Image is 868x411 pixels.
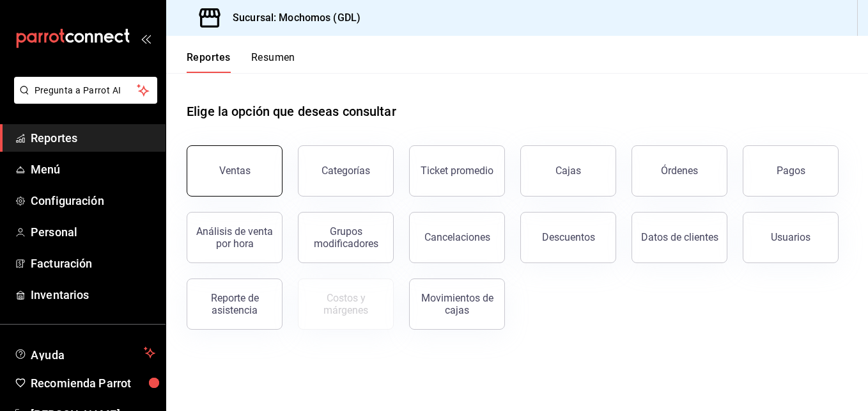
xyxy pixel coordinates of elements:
button: Usuarios [743,212,839,263]
div: Cajas [555,165,581,177]
span: Reportes [31,129,155,147]
button: Ticket promedio [409,145,505,197]
h1: Elige la opción que deseas consultar [187,102,396,121]
button: Análisis de venta por hora [187,212,283,263]
button: Reporte de asistencia [187,278,283,330]
button: Categorías [298,145,394,197]
div: Movimientos de cajas [417,292,497,316]
div: Órdenes [661,165,698,177]
div: Ticket promedio [421,165,493,177]
span: Facturación [31,255,155,272]
span: Pregunta a Parrot AI [35,84,137,97]
div: Costos y márgenes [306,292,385,316]
span: Ayuda [31,345,139,360]
button: Reportes [187,51,231,73]
span: Personal [31,223,155,241]
button: Resumen [251,51,295,73]
span: Inventarios [31,286,155,303]
div: Ventas [219,165,251,177]
h3: Sucursal: Mochomos (GDL) [222,10,360,26]
span: Menú [31,161,155,178]
div: Pagos [777,165,805,177]
span: Recomienda Parrot [31,375,155,392]
div: Cancelaciones [424,231,490,243]
button: Pagos [743,145,839,197]
div: Análisis de venta por hora [195,225,274,250]
div: Reporte de asistencia [195,292,274,316]
button: Cajas [520,145,616,197]
div: Usuarios [771,231,810,243]
button: Descuentos [520,212,616,263]
button: Contrata inventarios para ver este reporte [298,278,394,330]
button: Órdenes [632,145,727,197]
button: Cancelaciones [409,212,505,263]
button: Datos de clientes [632,212,727,263]
button: open_drawer_menu [141,33,151,44]
a: Pregunta a Parrot AI [9,93,157,106]
button: Pregunta a Parrot AI [14,77,157,104]
button: Movimientos de cajas [409,278,505,330]
div: Categorías [322,165,370,177]
button: Grupos modificadores [298,212,394,263]
button: Ventas [187,145,283,197]
div: Grupos modificadores [306,225,385,250]
div: Descuentos [542,231,595,243]
span: Configuración [31,192,155,209]
div: navigation tabs [187,51,295,73]
div: Datos de clientes [641,231,718,243]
